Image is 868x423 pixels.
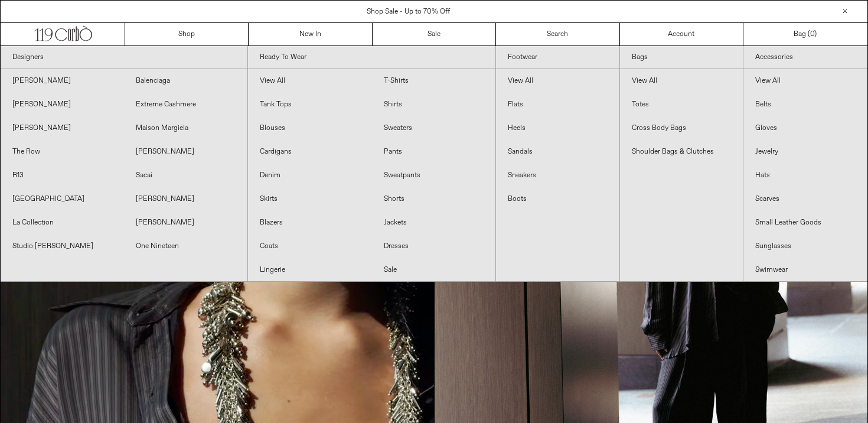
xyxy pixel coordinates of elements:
[372,116,495,140] a: Sweaters
[743,235,867,258] a: Sunglasses
[124,187,247,211] a: [PERSON_NAME]
[620,23,743,45] a: Account
[743,69,867,93] a: View All
[248,258,371,282] a: Lingerie
[124,116,247,140] a: Maison Margiela
[1,164,124,187] a: R13
[743,116,867,140] a: Gloves
[248,140,371,164] a: Cardigans
[620,93,743,116] a: Totes
[620,46,743,69] a: Bags
[249,23,372,45] a: New In
[743,187,867,211] a: Scarves
[248,93,371,116] a: Tank Tops
[372,235,495,258] a: Dresses
[743,93,867,116] a: Belts
[496,116,619,140] a: Heels
[367,7,450,17] a: Shop Sale - Up to 70% Off
[124,69,247,93] a: Balenciaga
[496,164,619,187] a: Sneakers
[372,164,495,187] a: Sweatpants
[496,93,619,116] a: Flats
[1,116,124,140] a: [PERSON_NAME]
[372,187,495,211] a: Shorts
[372,93,495,116] a: Shirts
[248,187,371,211] a: Skirts
[248,211,371,235] a: Blazers
[248,69,371,93] a: View All
[372,140,495,164] a: Pants
[743,211,867,235] a: Small Leather Goods
[496,46,619,69] a: Footwear
[496,140,619,164] a: Sandals
[372,69,495,93] a: T-Shirts
[248,116,371,140] a: Blouses
[496,23,619,45] a: Search
[1,46,247,69] a: Designers
[1,235,124,258] a: Studio [PERSON_NAME]
[124,93,247,116] a: Extreme Cashmere
[1,211,124,235] a: La Collection
[810,29,817,40] span: )
[743,164,867,187] a: Hats
[1,93,124,116] a: [PERSON_NAME]
[124,140,247,164] a: [PERSON_NAME]
[496,187,619,211] a: Boots
[743,140,867,164] a: Jewelry
[124,164,247,187] a: Sacai
[620,69,743,93] a: View All
[124,235,247,258] a: One Nineteen
[125,23,249,45] a: Shop
[620,116,743,140] a: Cross Body Bags
[1,69,124,93] a: [PERSON_NAME]
[372,211,495,235] a: Jackets
[372,258,495,282] a: Sale
[248,235,371,258] a: Coats
[743,23,867,45] a: Bag ()
[496,69,619,93] a: View All
[1,140,124,164] a: The Row
[743,258,867,282] a: Swimwear
[810,30,814,39] span: 0
[124,211,247,235] a: [PERSON_NAME]
[620,140,743,164] a: Shoulder Bags & Clutches
[248,46,495,69] a: Ready To Wear
[248,164,371,187] a: Denim
[743,46,867,69] a: Accessories
[1,187,124,211] a: [GEOGRAPHIC_DATA]
[373,23,496,45] a: Sale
